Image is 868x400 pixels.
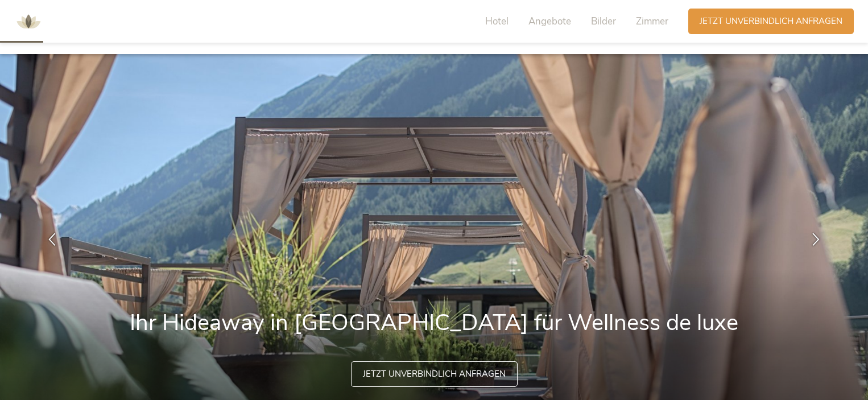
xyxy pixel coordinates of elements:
[11,17,46,25] a: AMONTI & LUNARIS Wellnessresort
[11,5,46,39] img: AMONTI & LUNARIS Wellnessresort
[636,15,668,28] span: Zimmer
[700,15,842,27] span: Jetzt unverbindlich anfragen
[363,368,506,380] span: Jetzt unverbindlich anfragen
[528,15,571,28] span: Angebote
[591,15,616,28] span: Bilder
[485,15,509,28] span: Hotel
